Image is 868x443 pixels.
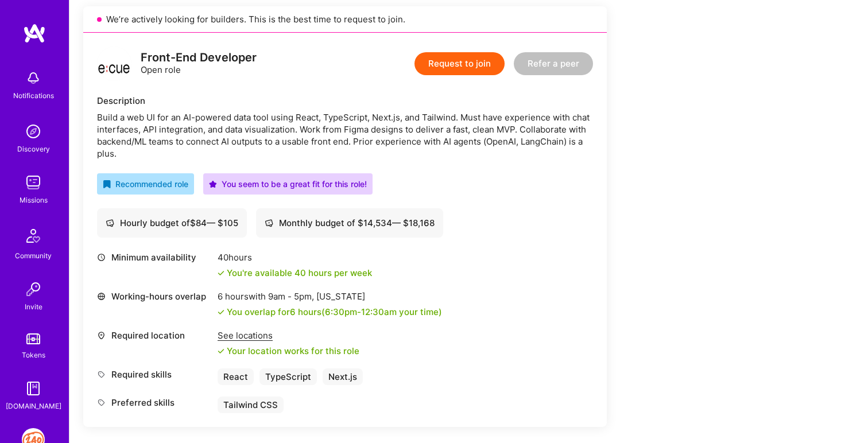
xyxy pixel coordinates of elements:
[20,222,47,250] img: Community
[106,219,114,227] i: icon Cash
[266,291,316,302] span: 9am - 5pm ,
[22,349,45,361] div: Tokens
[259,368,317,385] div: TypeScript
[218,397,284,413] div: Tailwind CSS
[218,309,224,316] i: icon Check
[218,368,254,385] div: React
[22,120,45,143] img: discovery
[97,398,106,407] i: icon Tag
[209,180,217,188] i: icon PurpleStar
[97,329,212,341] div: Required location
[97,253,106,262] i: icon Clock
[218,270,224,277] i: icon Check
[20,194,48,206] div: Missions
[97,111,593,160] div: Build a web UI for an AI-powered data tool using React, TypeScript, Next.js, and Tailwind. Must h...
[227,306,442,318] div: You overlap for 6 hours ( your time)
[83,6,607,33] div: We’re actively looking for builders. This is the best time to request to join.
[25,301,42,313] div: Invite
[265,219,273,227] i: icon Cash
[265,217,435,229] div: Monthly budget of $ 14,534 — $ 18,168
[97,46,131,81] img: logo
[218,348,224,355] i: icon Check
[22,171,45,194] img: teamwork
[23,23,46,44] img: logo
[22,377,45,400] img: guide book
[218,345,359,357] div: Your location works for this role
[209,178,367,190] div: You seem to be a great fit for this role!
[97,370,106,379] i: icon Tag
[13,90,54,102] div: Notifications
[103,180,111,188] i: icon RecommendedBadge
[218,329,359,341] div: See locations
[141,52,257,64] div: Front-End Developer
[26,333,40,344] img: tokens
[97,368,212,380] div: Required skills
[97,292,106,301] i: icon World
[97,95,593,107] div: Description
[6,400,61,412] div: [DOMAIN_NAME]
[323,368,363,385] div: Next.js
[17,143,50,155] div: Discovery
[218,251,372,263] div: 40 hours
[15,250,52,262] div: Community
[325,306,397,317] span: 6:30pm - 12:30am
[22,67,45,90] img: bell
[97,331,106,340] i: icon Location
[218,267,372,279] div: You're available 40 hours per week
[141,52,257,76] div: Open role
[97,397,212,409] div: Preferred skills
[218,290,442,302] div: 6 hours with [US_STATE]
[97,251,212,263] div: Minimum availability
[97,290,212,302] div: Working-hours overlap
[514,52,593,75] button: Refer a peer
[106,217,238,229] div: Hourly budget of $ 84 — $ 105
[414,52,505,75] button: Request to join
[103,178,188,190] div: Recommended role
[22,278,45,301] img: Invite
